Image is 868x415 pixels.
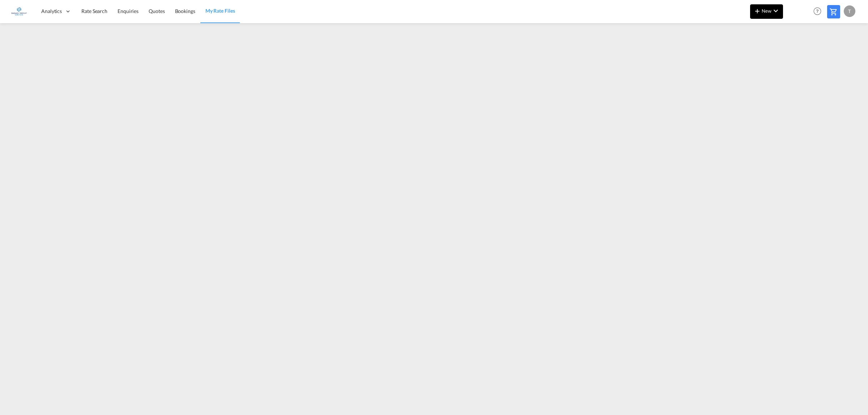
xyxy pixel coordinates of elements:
span: New [753,8,780,14]
span: Quotes [149,8,165,14]
span: Analytics [41,8,62,15]
span: Rate Search [81,8,107,14]
md-icon: icon-plus 400-fg [753,7,762,15]
md-icon: icon-chevron-down [771,7,780,15]
span: Enquiries [118,8,139,14]
button: icon-plus 400-fgNewicon-chevron-down [750,4,783,19]
div: T [844,5,855,17]
div: Help [811,5,827,18]
span: My Rate Files [205,8,235,14]
span: Help [811,5,824,17]
span: Bookings [175,8,195,14]
img: 6a2c35f0b7c411ef99d84d375d6e7407.jpg [11,3,27,20]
